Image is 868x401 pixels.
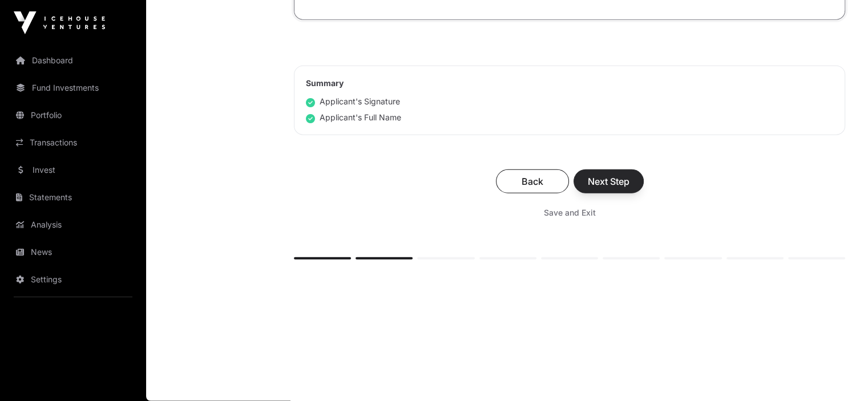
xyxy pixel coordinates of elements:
[9,130,137,155] a: Transactions
[544,207,596,218] span: Save and Exit
[510,175,555,188] span: Back
[306,78,833,89] h2: Summary
[306,96,400,107] div: Applicant's Signature
[496,169,569,193] button: Back
[9,157,137,183] a: Invest
[9,212,137,237] a: Analysis
[9,48,137,73] a: Dashboard
[306,112,401,123] div: Applicant's Full Name
[588,175,629,188] span: Next Step
[9,267,137,292] a: Settings
[9,185,137,210] a: Statements
[9,75,137,100] a: Fund Investments
[14,11,105,34] img: Icehouse Ventures Logo
[9,240,137,265] a: News
[530,202,609,223] button: Save and Exit
[811,346,868,401] iframe: Chat Widget
[574,169,644,193] button: Next Step
[9,103,137,128] a: Portfolio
